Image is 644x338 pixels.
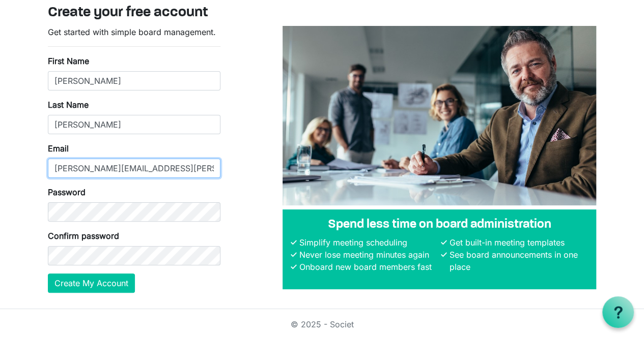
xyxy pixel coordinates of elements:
label: Email [48,142,69,155]
label: Last Name [48,99,89,111]
li: Onboard new board members fast [297,261,438,273]
li: Simplify meeting scheduling [297,236,438,249]
li: Get built-in meeting templates [446,236,588,249]
li: See board announcements in one place [446,249,588,273]
button: Create My Account [48,273,135,293]
h4: Spend less time on board administration [291,218,588,232]
a: © 2025 - Societ [291,319,354,329]
li: Never lose meeting minutes again [297,249,438,261]
h3: Create your free account [48,5,597,22]
label: Confirm password [48,230,119,242]
input: Verified by Zero Phishing [48,71,220,90]
label: Password [48,186,86,198]
img: A photograph of board members sitting at a table [283,26,596,205]
span: Get started with simple board management. [48,27,216,37]
label: First Name [48,55,89,67]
